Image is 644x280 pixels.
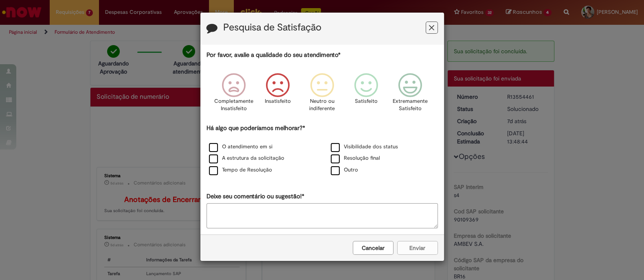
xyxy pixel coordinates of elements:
[209,166,272,174] label: Tempo de Resolução
[209,143,273,151] label: O atendimento em si
[331,154,380,162] label: Resolução final
[345,67,387,123] div: Satisfeito
[265,98,291,105] p: Insatisfeito
[209,154,284,162] label: A estrutura da solicitação
[331,143,398,151] label: Visibilidade dos status
[213,67,255,123] div: Completamente Insatisfeito
[214,98,253,113] p: Completamente Insatisfeito
[393,98,428,113] p: Extremamente Satisfeito
[389,67,431,123] div: Extremamente Satisfeito
[207,51,341,59] label: Por favor, avalie a qualidade do seu atendimento*
[355,98,378,105] p: Satisfeito
[301,67,343,123] div: Neutro ou indiferente
[353,241,393,255] button: Cancelar
[307,98,336,113] p: Neutro ou indiferente
[223,22,321,33] label: Pesquisa de Satisfação
[207,192,304,201] label: Deixe seu comentário ou sugestão!*
[207,124,438,176] div: Há algo que poderíamos melhorar?*
[331,166,358,174] label: Outro
[257,67,299,123] div: Insatisfeito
